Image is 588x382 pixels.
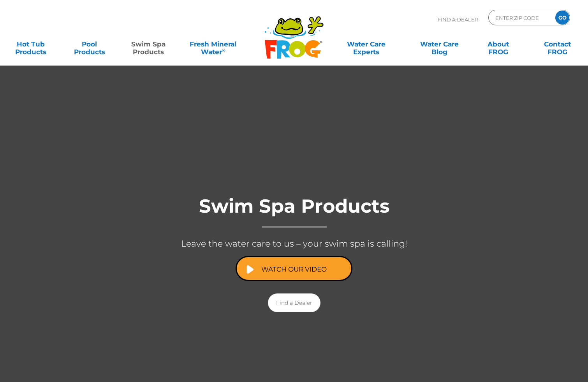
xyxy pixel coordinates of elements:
a: Find a Dealer [268,293,320,312]
sup: ∞ [222,47,225,53]
a: PoolProducts [67,36,113,52]
a: AboutFROG [475,36,521,52]
a: Hot TubProducts [8,36,54,52]
p: Leave the water care to us – your swim spa is calling! [138,236,450,252]
input: Zip Code Form [495,12,547,23]
a: Fresh MineralWater∞ [185,36,242,52]
p: Find A Dealer [438,10,478,29]
a: Watch Our Video [236,256,352,281]
a: Swim SpaProducts [125,36,171,52]
a: ContactFROG [534,36,580,52]
a: Water CareBlog [417,36,463,52]
input: GO [555,11,569,25]
h1: Swim Spa Products [138,196,450,228]
a: Water CareExperts [329,36,403,52]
